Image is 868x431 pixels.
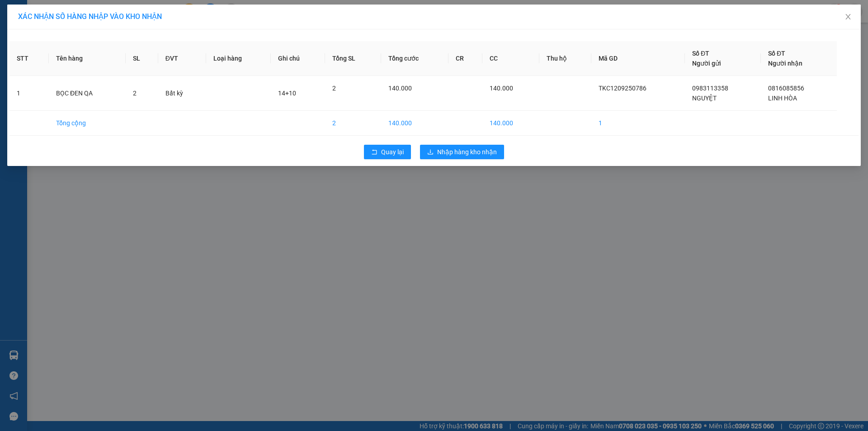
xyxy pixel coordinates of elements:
td: 1 [591,111,685,136]
span: NGUYỆT [692,95,717,102]
th: Tổng SL [325,41,381,76]
th: ĐVT [158,41,206,76]
span: download [427,149,434,156]
td: 2 [325,111,381,136]
th: Thu hộ [539,41,591,76]
td: Bất kỳ [158,76,206,111]
td: 1 [9,76,49,111]
button: Close [835,5,861,30]
span: 140.000 [490,85,513,92]
th: Ghi chú [271,41,325,76]
span: rollback [371,149,377,156]
button: downloadNhập hàng kho nhận [420,145,504,159]
span: XÁC NHẬN SỐ HÀNG NHẬP VÀO KHO NHẬN [18,12,162,21]
th: SL [126,41,158,76]
span: close [844,13,852,20]
span: 0816085856 [768,85,804,92]
span: Nhập hàng kho nhận [437,147,497,157]
span: Người gửi [692,60,721,67]
td: Tổng cộng [49,111,126,136]
span: Số ĐT [692,50,709,57]
span: Số ĐT [768,50,785,57]
button: rollbackQuay lại [364,145,411,159]
td: BỌC ĐEN QA [49,76,126,111]
th: STT [9,41,49,76]
span: Người nhận [768,60,802,67]
span: 0983113358 [692,85,728,92]
span: 14+10 [278,90,296,97]
span: TKC1209250786 [599,85,646,92]
span: 140.000 [388,85,412,92]
span: 2 [133,90,137,97]
td: 140.000 [482,111,539,136]
th: Loại hàng [206,41,270,76]
th: CR [448,41,482,76]
th: Tên hàng [49,41,126,76]
td: 140.000 [381,111,448,136]
span: 2 [332,85,336,92]
th: CC [482,41,539,76]
th: Tổng cước [381,41,448,76]
span: LINH HÒA [768,95,797,102]
th: Mã GD [591,41,685,76]
span: Quay lại [381,147,404,157]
